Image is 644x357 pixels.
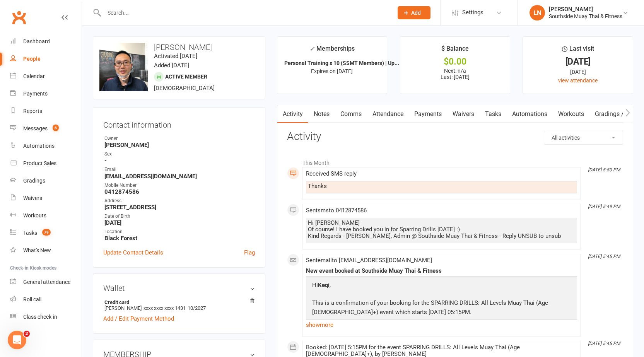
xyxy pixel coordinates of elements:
[588,167,620,173] i: [DATE] 5:50 PM
[9,8,29,27] a: Clubworx
[104,299,251,305] strong: Credit card
[562,44,594,58] div: Last visit
[10,137,82,155] a: Automations
[154,62,189,69] time: Added [DATE]
[23,38,50,44] div: Dashboard
[588,254,620,259] i: [DATE] 5:45 PM
[23,195,42,201] div: Waivers
[10,85,82,102] a: Payments
[306,171,577,177] div: Received SMS reply
[411,10,421,16] span: Add
[10,172,82,190] a: Gradings
[104,135,255,142] div: Owner
[367,105,409,123] a: Attendance
[10,102,82,120] a: Reports
[244,248,255,257] a: Flag
[287,131,623,143] h3: Activity
[23,125,48,132] div: Messages
[335,105,367,123] a: Comms
[530,5,545,20] div: LN
[588,204,620,209] i: [DATE] 5:49 PM
[23,91,48,97] div: Payments
[441,44,469,58] div: $ Balance
[99,43,148,91] img: image1635457287.png
[311,68,353,74] span: Expires on [DATE]
[104,188,255,195] strong: 0412874586
[287,155,623,167] li: This Month
[306,257,432,264] span: Sent email to [EMAIL_ADDRESS][DOMAIN_NAME]
[462,4,483,21] span: Settings
[23,108,42,114] div: Reports
[104,219,255,226] strong: [DATE]
[10,273,82,291] a: General attendance kiosk mode
[23,160,56,166] div: Product Sales
[188,305,206,311] span: 10/2027
[154,53,197,60] time: Activated [DATE]
[23,56,41,62] div: People
[318,282,330,289] strong: Keqi
[165,73,207,80] span: Active member
[309,44,355,58] div: Memberships
[10,207,82,224] a: Workouts
[104,235,255,242] strong: Black Forest
[10,242,82,259] a: What's New
[10,308,82,326] a: Class kiosk mode
[10,155,82,172] a: Product Sales
[306,319,577,330] a: show more
[104,166,255,173] div: Email
[23,212,46,219] div: Workouts
[308,220,575,239] div: Hi [PERSON_NAME] Of course! I have booked you in for Sparring Drills [DATE] :) Kind Regards - [PE...
[23,73,45,79] div: Calendar
[310,280,573,292] p: Hi ,
[42,229,51,236] span: 79
[549,13,622,20] div: Southside Muay Thai & Fitness
[530,58,626,66] div: [DATE]
[103,314,174,323] a: Add / Edit Payment Method
[23,296,41,302] div: Roll call
[10,68,82,85] a: Calendar
[104,157,255,164] strong: -
[309,45,314,53] i: ✓
[398,6,430,19] button: Add
[558,77,598,84] a: view attendance
[23,143,55,149] div: Automations
[409,105,447,123] a: Payments
[154,85,215,92] span: [DEMOGRAPHIC_DATA]
[10,190,82,207] a: Waivers
[103,298,255,312] li: [PERSON_NAME]
[103,248,163,257] a: Update Contact Details
[104,150,255,158] div: Sex
[308,183,575,190] div: Thanks
[23,178,45,184] div: Gradings
[284,60,399,66] strong: Personal Training x 10 (SSMT Members) | Up...
[104,228,255,236] div: Location
[310,298,573,319] p: This is a confirmation of your booking for the SPARRING DRILLS: All Levels Muay Thai (Age [DEMOGR...
[447,105,480,123] a: Waivers
[23,247,51,253] div: What's New
[99,43,259,51] h3: [PERSON_NAME]
[10,224,82,242] a: Tasks 79
[103,284,255,292] h3: Wallet
[104,173,255,180] strong: [EMAIL_ADDRESS][DOMAIN_NAME]
[306,268,577,274] div: New event booked at Southside Muay Thai & Fitness
[553,105,589,123] a: Workouts
[104,182,255,189] div: Mobile Number
[10,33,82,50] a: Dashboard
[104,142,255,149] strong: [PERSON_NAME]
[23,314,57,320] div: Class check-in
[10,120,82,137] a: Messages 6
[530,68,626,76] div: [DATE]
[588,341,620,346] i: [DATE] 5:45 PM
[53,125,59,131] span: 6
[10,50,82,68] a: People
[104,204,255,211] strong: [STREET_ADDRESS]
[308,105,335,123] a: Notes
[104,197,255,205] div: Address
[23,230,37,236] div: Tasks
[23,279,70,285] div: General attendance
[277,105,308,123] a: Activity
[480,105,507,123] a: Tasks
[8,331,26,349] iframe: Intercom live chat
[104,213,255,220] div: Date of Birth
[549,6,622,13] div: [PERSON_NAME]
